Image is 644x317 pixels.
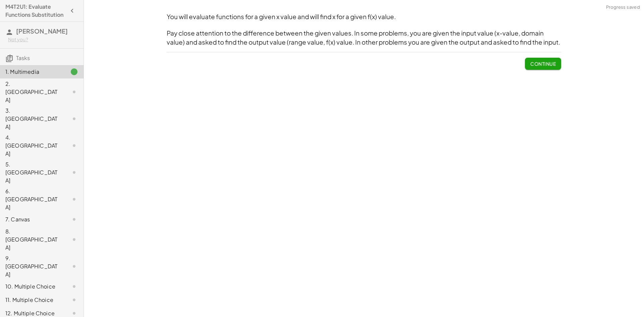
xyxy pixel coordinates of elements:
i: Task not started. [70,262,78,270]
div: 5. [GEOGRAPHIC_DATA] [5,160,59,184]
span: [PERSON_NAME] [16,27,68,35]
i: Task not started. [70,195,78,203]
div: Not you? [8,36,78,43]
i: Task finished. [70,68,78,76]
div: 4. [GEOGRAPHIC_DATA] [5,134,59,158]
i: Task not started. [70,168,78,176]
i: Task not started. [70,215,78,223]
span: Tasks [16,54,30,61]
span: Progress saved [606,4,640,11]
span: Continue [530,61,556,67]
i: Task not started. [70,282,78,290]
i: Task not started. [70,88,78,96]
div: 6. [GEOGRAPHIC_DATA] [5,187,59,211]
i: Task not started. [70,115,78,123]
div: 11. Multiple Choice [5,296,59,304]
div: 7. Canvas [5,215,59,223]
div: 1. Multimedia [5,68,59,76]
i: Task not started. [70,296,78,304]
i: Task not started. [70,235,78,244]
h3: You will evaluate functions for a given x value and will find x for a given f(x) value. [167,12,561,21]
div: 10. Multiple Choice [5,282,59,290]
i: Task not started. [70,142,78,150]
div: 3. [GEOGRAPHIC_DATA] [5,107,59,131]
h4: M4T2U1: Evaluate Functions Substitution [5,3,66,19]
div: 9. [GEOGRAPHIC_DATA] [5,254,59,278]
h3: Pay close attention to the difference between the given values. In some problems, you are given t... [167,29,561,47]
div: 8. [GEOGRAPHIC_DATA] [5,227,59,252]
div: 2. [GEOGRAPHIC_DATA] [5,80,59,104]
button: Continue [525,58,561,70]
